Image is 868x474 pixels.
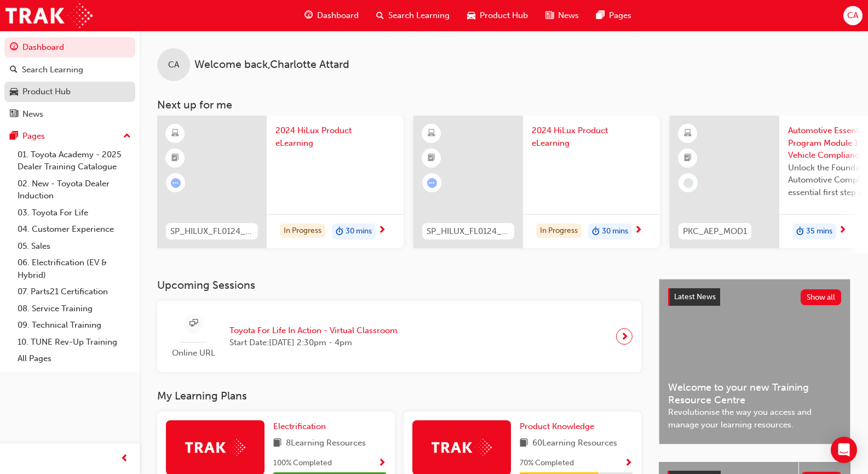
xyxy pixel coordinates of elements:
[520,437,528,450] span: book-icon
[432,439,492,456] img: Trak
[520,421,594,431] span: Product Knowledge
[166,310,633,364] a: Online URLToyota For Life In Action - Virtual ClassroomStart Date:[DATE] 2:30pm - 4pm
[683,178,693,188] span: learningRecordVerb_NONE-icon
[378,456,386,470] button: Show Progress
[609,9,631,22] span: Pages
[388,9,450,22] span: Search Learning
[378,459,386,469] span: Show Progress
[168,59,179,71] span: CA
[378,226,386,236] span: next-icon
[13,334,135,351] a: 10. TUNE Rev-Up Training
[532,124,651,149] span: 2024 HiLux Product eLearning
[427,225,510,238] span: SP_HILUX_FL0124_EL
[668,406,841,431] span: Revolutionise the way you access and manage your learning resources.
[520,457,574,470] span: 70 % Completed
[10,110,18,119] span: news-icon
[336,225,343,239] span: duration-icon
[4,104,135,124] a: News
[13,175,135,204] a: 02. New - Toyota Dealer Induction
[4,37,135,58] a: Dashboard
[22,130,45,142] div: Pages
[140,99,868,111] h3: Next up for me
[592,225,600,239] span: duration-icon
[545,9,554,22] span: news-icon
[634,226,642,236] span: next-icon
[22,108,43,121] div: News
[4,126,135,146] button: Pages
[346,225,372,238] span: 30 mins
[275,124,395,149] span: 2024 HiLux Product eLearning
[13,283,135,300] a: 07. Parts21 Certification
[806,225,832,238] span: 35 mins
[537,4,588,27] a: news-iconNews
[13,146,135,175] a: 01. Toyota Academy - 2025 Dealer Training Catalogue
[13,350,135,367] a: All Pages
[280,224,325,238] div: In Progress
[428,151,435,165] span: booktick-icon
[602,225,628,238] span: 30 mins
[317,9,359,22] span: Dashboard
[166,347,221,359] span: Online URL
[13,221,135,238] a: 04. Customer Experience
[185,439,245,456] img: Trak
[273,420,330,433] a: Electrification
[843,6,863,25] button: CA
[13,300,135,317] a: 08. Service Training
[10,87,18,97] span: car-icon
[668,288,841,306] a: Latest NewsShow all
[624,459,633,469] span: Show Progress
[376,9,384,22] span: search-icon
[10,65,18,75] span: search-icon
[273,437,281,450] span: book-icon
[428,127,435,141] span: learningResourceType_ELEARNING-icon
[296,4,367,27] a: guage-iconDashboard
[13,254,135,283] a: 06. Electrification (EV & Hybrid)
[847,9,858,22] span: CA
[532,437,617,450] span: 60 Learning Resources
[4,60,135,80] a: Search Learning
[558,9,579,22] span: News
[171,151,179,165] span: booktick-icon
[838,226,847,236] span: next-icon
[684,127,692,141] span: learningResourceType_ELEARNING-icon
[480,9,528,22] span: Product Hub
[157,279,641,292] h3: Upcoming Sessions
[22,85,71,98] div: Product Hub
[157,390,641,402] h3: My Learning Plans
[123,129,131,144] span: up-icon
[520,420,599,433] a: Product Knowledge
[13,317,135,334] a: 09. Technical Training
[229,336,398,349] span: Start Date: [DATE] 2:30pm - 4pm
[596,9,605,22] span: pages-icon
[683,225,747,238] span: PKC_AEP_MOD1
[831,437,857,463] div: Open Intercom Messenger
[796,225,804,239] span: duration-icon
[620,329,629,344] span: next-icon
[170,225,254,238] span: SP_HILUX_FL0124_EL
[273,457,332,470] span: 100 % Completed
[171,127,179,141] span: learningResourceType_ELEARNING-icon
[189,317,198,330] span: sessionType_ONLINE_URL-icon
[171,178,181,188] span: learningRecordVerb_ATTEMPT-icon
[684,151,692,165] span: booktick-icon
[659,279,850,444] a: Latest NewsShow allWelcome to your new Training Resource CentreRevolutionise the way you access a...
[22,64,83,76] div: Search Learning
[674,292,716,301] span: Latest News
[5,3,93,28] img: Trak
[10,132,18,141] span: pages-icon
[4,82,135,102] a: Product Hub
[427,178,437,188] span: learningRecordVerb_ATTEMPT-icon
[624,456,633,470] button: Show Progress
[458,4,537,27] a: car-iconProduct Hub
[4,35,135,126] button: DashboardSearch LearningProduct HubNews
[536,224,582,238] div: In Progress
[229,324,398,337] span: Toyota For Life In Action - Virtual Classroom
[286,437,366,450] span: 8 Learning Resources
[10,43,18,53] span: guage-icon
[120,452,129,466] span: prev-icon
[467,9,475,22] span: car-icon
[157,116,404,248] a: SP_HILUX_FL0124_EL2024 HiLux Product eLearningIn Progressduration-icon30 mins
[668,381,841,406] span: Welcome to your new Training Resource Centre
